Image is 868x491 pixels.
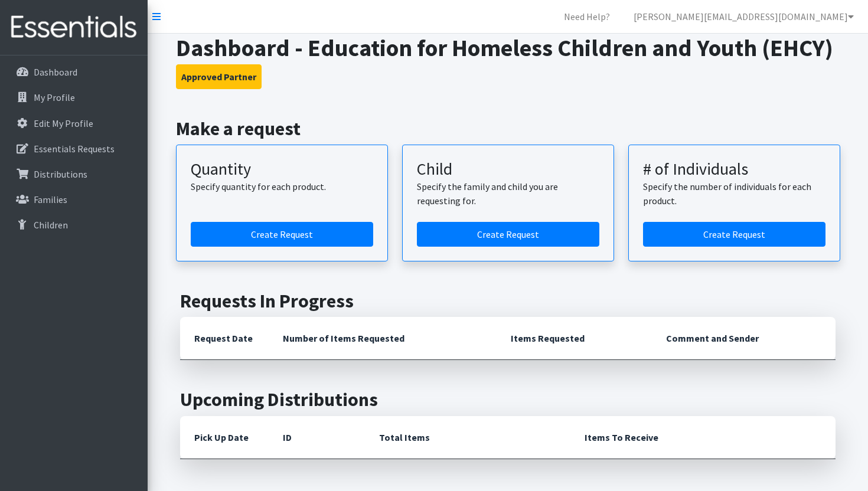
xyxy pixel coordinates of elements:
th: Comment and Sender [652,317,836,360]
p: Dashboard [34,66,77,78]
p: Children [34,219,68,231]
p: Specify quantity for each product. [191,179,373,194]
h3: Quantity [191,159,373,179]
a: Dashboard [5,60,143,84]
a: Children [5,213,143,237]
button: Approved Partner [176,64,262,89]
p: My Profile [34,91,75,103]
th: ID [269,416,365,459]
a: Create a request for a child or family [417,222,599,247]
a: Create a request by quantity [191,222,373,247]
p: Distributions [34,168,87,180]
img: HumanEssentials [5,8,143,47]
a: Edit My Profile [5,112,143,135]
h1: Dashboard - Education for Homeless Children and Youth (EHCY) [176,34,840,62]
h2: Make a request [176,117,840,140]
p: Families [34,194,67,205]
a: Distributions [5,162,143,186]
p: Essentials Requests [34,143,115,155]
a: Essentials Requests [5,137,143,161]
th: Pick Up Date [180,416,269,459]
th: Items Requested [497,317,652,360]
a: Create a request by number of individuals [643,222,825,247]
th: Items To Receive [570,416,836,459]
th: Number of Items Requested [269,317,497,360]
th: Request Date [180,317,269,360]
p: Specify the number of individuals for each product. [643,179,825,208]
a: My Profile [5,86,143,109]
p: Specify the family and child you are requesting for. [417,179,599,208]
a: [PERSON_NAME][EMAIL_ADDRESS][DOMAIN_NAME] [624,5,863,28]
h2: Upcoming Distributions [180,388,836,411]
a: Need Help? [554,5,619,28]
h3: Child [417,159,599,179]
p: Edit My Profile [34,117,93,129]
h2: Requests In Progress [180,290,836,312]
a: Families [5,188,143,211]
h3: # of Individuals [643,159,825,179]
th: Total Items [365,416,570,459]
